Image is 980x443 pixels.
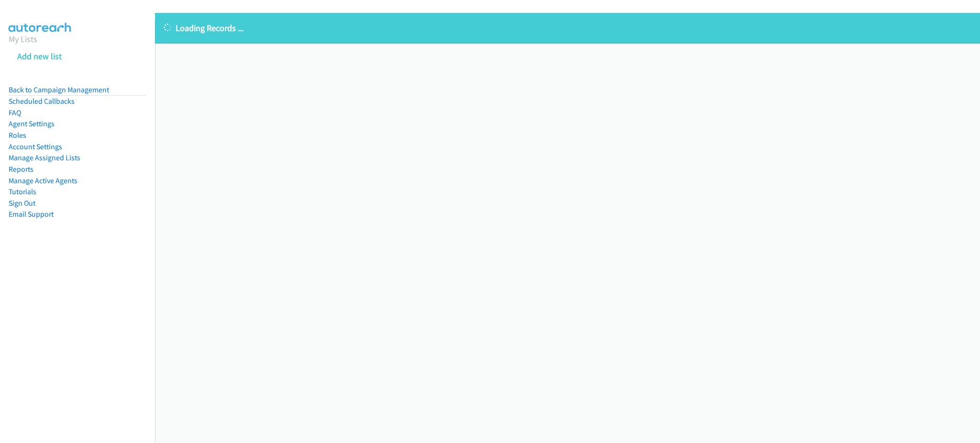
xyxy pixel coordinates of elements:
a: Account Settings [9,142,62,151]
a: Add new list [17,51,62,62]
a: Agent Settings [9,119,55,128]
a: Back to Campaign Management [9,85,109,94]
a: Email Support [9,210,54,219]
a: My Lists [9,33,37,44]
a: Roles [9,131,26,140]
a: Manage Assigned Lists [9,153,80,162]
a: Reports [9,165,33,174]
a: Manage Active Agents [9,176,78,185]
p: Loading Records ... [164,22,971,34]
a: Sign Out [9,199,35,208]
a: Tutorials [9,187,36,196]
a: FAQ [9,108,21,117]
a: Scheduled Callbacks [9,97,75,106]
